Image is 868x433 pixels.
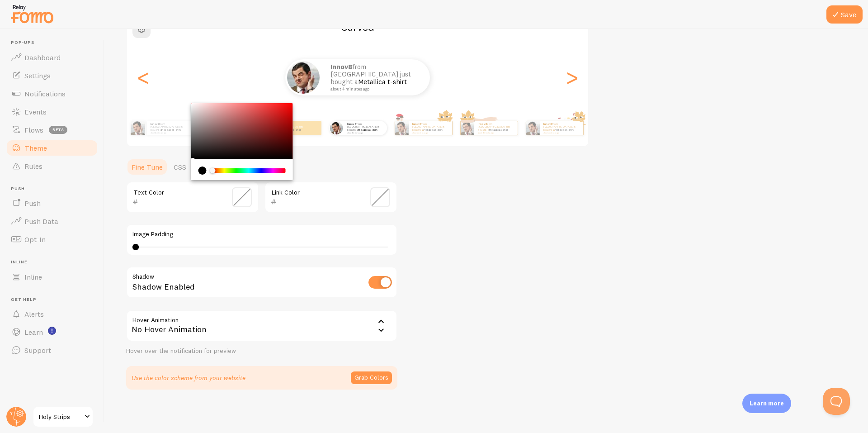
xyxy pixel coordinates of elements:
[198,167,207,175] div: current color is #000000
[138,45,149,110] div: Previous slide
[49,126,67,134] span: beta
[543,132,579,133] small: about 4 minutes ago
[5,139,99,157] a: Theme
[330,121,343,134] img: Fomo
[24,346,51,355] span: Support
[423,128,443,132] a: Metallica t-shirt
[39,411,82,422] span: Holy Strips
[11,40,99,46] span: Pop-ups
[24,309,44,319] span: Alerts
[478,122,486,126] strong: Innov8
[750,399,784,408] p: Learn more
[460,121,474,135] img: Fomo
[126,310,397,342] div: No Hover Animation
[282,128,301,132] a: Metallica t-shirt
[9,2,55,25] img: fomo-relay-logo-orange.svg
[151,122,159,126] strong: Innov8
[168,158,192,176] a: CSS
[131,121,145,135] img: Fomo
[5,157,99,175] a: Rules
[132,230,391,238] label: Image Padding
[5,305,99,323] a: Alerts
[330,62,352,71] strong: Innov8
[543,122,552,126] strong: Innov8
[24,107,47,116] span: Events
[287,61,320,94] img: Fomo
[412,132,448,133] small: about 4 minutes ago
[24,217,58,226] span: Push Data
[5,268,99,286] a: Inline
[24,199,41,208] span: Push
[478,122,514,133] p: from [GEOGRAPHIC_DATA] just bought a
[5,85,99,103] a: Notifications
[347,122,356,126] strong: Innov8
[5,194,99,212] a: Push
[24,125,43,134] span: Flows
[126,158,168,176] a: Fine Tune
[566,45,577,110] div: Next slide
[526,121,539,135] img: Fomo
[330,87,418,91] small: about 4 minutes ago
[271,122,307,133] p: from [GEOGRAPHIC_DATA] just bought a
[5,341,99,359] a: Support
[24,162,42,171] span: Rules
[11,259,99,265] span: Inline
[395,121,408,135] img: Fomo
[24,272,42,281] span: Inline
[151,122,189,133] p: from [GEOGRAPHIC_DATA] just bought a
[554,128,574,132] a: Metallica t-shirt
[24,143,47,152] span: Theme
[5,67,99,85] a: Settings
[478,132,513,133] small: about 4 minutes ago
[412,122,421,126] strong: Innov8
[33,406,94,428] a: Holy Strips
[126,347,397,355] div: Hover over the notification for preview
[11,297,99,303] span: Get Help
[161,128,181,132] a: Metallica t-shirt
[24,328,43,337] span: Learn
[24,235,46,244] span: Opt-In
[24,53,61,62] span: Dashboard
[132,373,245,382] p: Use the color scheme from your website
[347,122,383,133] p: from [GEOGRAPHIC_DATA] just bought a
[191,103,293,180] div: Chrome color picker
[351,371,392,384] button: Grab Colors
[358,128,377,132] a: Metallica t-shirt
[412,122,448,133] p: from [GEOGRAPHIC_DATA] just bought a
[24,89,66,98] span: Notifications
[151,132,188,133] small: about 4 minutes ago
[24,71,51,80] span: Settings
[823,388,850,415] iframe: Help Scout Beacon - Open
[126,266,397,300] div: Shadow Enabled
[347,132,382,133] small: about 4 minutes ago
[5,48,99,67] a: Dashboard
[330,63,421,91] p: from [GEOGRAPHIC_DATA] just bought a
[489,128,508,132] a: Metallica t-shirt
[11,186,99,192] span: Push
[271,132,306,133] small: about 4 minutes ago
[48,327,56,335] svg: <p>Watch New Feature Tutorials!</p>
[358,77,407,86] a: Metallica t-shirt
[5,323,99,341] a: Learn
[5,103,99,121] a: Events
[742,394,791,413] div: Learn more
[5,121,99,139] a: Flows beta
[5,230,99,248] a: Opt-In
[5,212,99,230] a: Push Data
[543,122,580,133] p: from [GEOGRAPHIC_DATA] just bought a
